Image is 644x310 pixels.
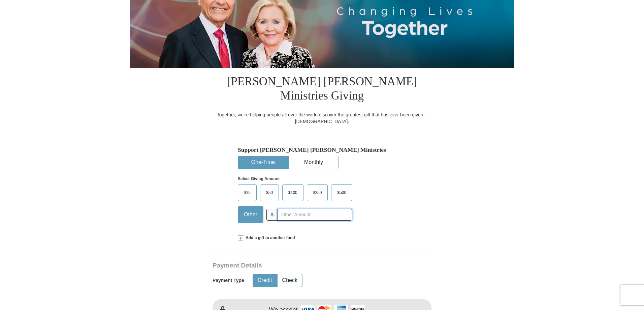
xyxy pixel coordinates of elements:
[334,188,350,198] span: $500
[240,188,254,198] span: $25
[213,278,244,283] h5: Payment Type
[213,68,431,111] h1: [PERSON_NAME] [PERSON_NAME] Ministries Giving
[278,209,352,221] input: Other Amount
[213,262,384,270] h3: Payment Details
[289,156,339,169] button: Monthly
[253,274,277,287] button: Credit
[285,188,301,198] span: $100
[243,235,295,241] span: Add a gift to another fund
[240,209,261,220] span: Other
[310,188,325,198] span: $250
[238,146,406,153] h5: Support [PERSON_NAME] [PERSON_NAME] Ministries
[263,188,276,198] span: $50
[266,209,278,221] span: $
[238,156,288,169] button: One-Time
[213,111,431,125] div: Together, we're helping people all over the world discover the greatest gift that has ever been g...
[278,274,302,287] button: Check
[238,176,280,181] strong: Select Giving Amount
